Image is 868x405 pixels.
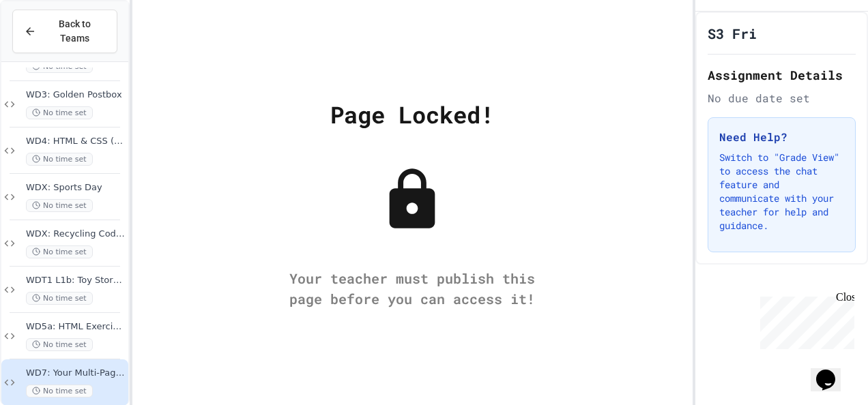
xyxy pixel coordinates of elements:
[26,275,126,286] span: WDT1 L1b: Toy Story (Multi-page Website)
[719,151,844,232] p: Switch to "Grade View" to access the chat feature and communicate with your teacher for help and ...
[26,89,126,101] span: WD3: Golden Postbox
[26,321,126,333] span: WD5a: HTML Exercise - Board Games
[26,228,126,240] span: WDX: Recycling Code - Vintage Games
[26,199,93,212] span: No time set
[26,136,126,147] span: WD4: HTML & CSS (Links and Lists)
[26,367,126,379] span: WD7: Your Multi-Page Site
[26,182,126,194] span: WDX: Sports Day
[330,97,494,132] div: Page Locked!
[26,385,93,397] span: No time set
[26,106,93,119] span: No time set
[708,65,856,85] h2: Assignment Details
[719,129,844,145] h3: Need Help?
[26,245,93,258] span: No time set
[12,10,117,53] button: Back to Teams
[5,5,94,87] div: Chat with us now!Close
[708,90,856,106] div: No due date set
[26,292,93,305] span: No time set
[44,17,106,46] span: Back to Teams
[708,24,757,43] h1: S3 Fri
[26,338,93,351] span: No time set
[811,350,854,391] iframe: chat widget
[26,153,93,166] span: No time set
[755,291,854,349] iframe: chat widget
[276,268,549,309] div: Your teacher must publish this page before you can access it!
